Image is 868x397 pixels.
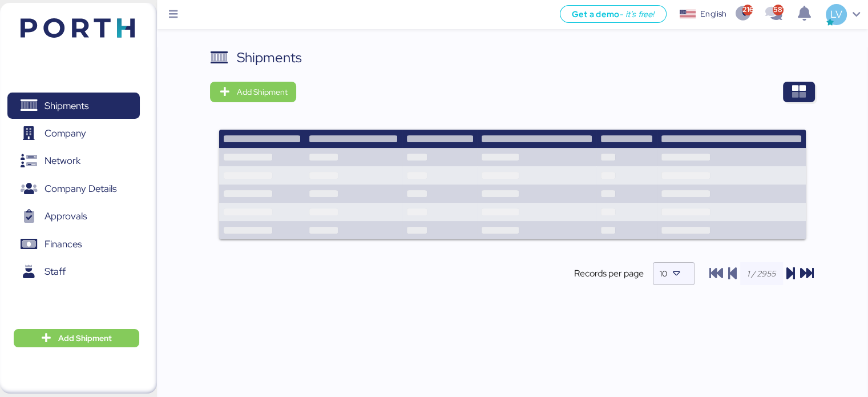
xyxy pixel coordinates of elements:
input: 1 / 2955 [740,262,783,285]
button: Add Shipment [14,329,139,347]
a: Finances [7,231,140,258]
a: Staff [7,259,140,285]
button: Add Shipment [210,82,296,102]
a: Network [7,148,140,174]
div: English [700,8,726,20]
div: Shipments [236,47,301,68]
a: Company Details [7,176,140,202]
span: Add Shipment [58,331,112,345]
span: Finances [45,236,82,252]
span: 10 [660,268,667,279]
span: Network [45,153,80,169]
span: Approvals [45,208,87,224]
span: Staff [45,263,66,280]
a: Company [7,121,140,147]
span: LV [830,7,842,22]
span: Add Shipment [236,85,287,99]
span: Records per page [574,267,644,280]
span: Company Details [45,181,116,197]
span: Company [45,125,86,142]
span: Shipments [45,98,88,114]
a: Shipments [7,93,140,119]
a: Approvals [7,203,140,230]
button: Menu [164,5,183,25]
